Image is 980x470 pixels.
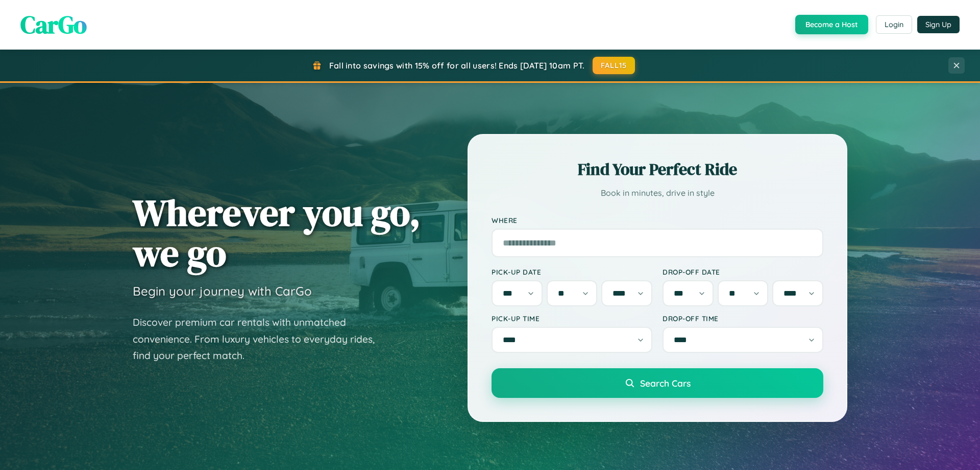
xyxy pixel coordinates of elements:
button: Search Cars [492,368,823,398]
label: Pick-up Time [492,314,652,323]
h1: Wherever you go, we go [133,192,421,273]
label: Where [492,216,823,225]
span: CarGo [20,8,87,41]
label: Drop-off Date [663,267,823,276]
p: Discover premium car rentals with unmatched convenience. From luxury vehicles to everyday rides, ... [133,314,388,364]
button: FALL15 [593,57,635,74]
span: Fall into savings with 15% off for all users! Ends [DATE] 10am PT. [329,60,585,71]
button: Become a Host [795,15,868,34]
p: Book in minutes, drive in style [492,186,823,200]
h2: Find Your Perfect Ride [492,158,823,181]
span: Search Cars [640,377,691,389]
label: Pick-up Date [492,267,652,276]
label: Drop-off Time [663,314,823,323]
button: Sign Up [917,16,960,33]
button: Login [876,15,912,34]
h3: Begin your journey with CarGo [133,283,312,299]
